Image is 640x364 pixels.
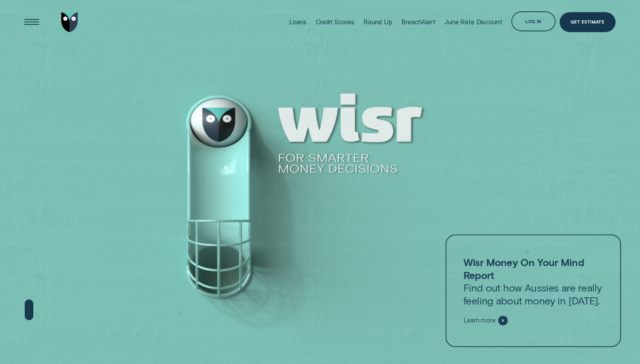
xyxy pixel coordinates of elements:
div: Round Up [363,18,392,26]
button: Log in [511,11,556,31]
div: BreachAlert [401,18,435,26]
span: Learn more [463,317,496,324]
button: Open Menu [22,12,42,32]
img: Wisr [61,12,78,32]
div: June Rate Discount [445,18,502,26]
div: Loans [289,18,306,26]
div: Credit Scores [316,18,354,26]
a: Get Estimate [560,12,616,32]
strong: Wisr Money On Your Mind Report [463,256,584,281]
p: Find out how Aussies are really feeling about money in [DATE]. [463,256,603,307]
a: Wisr Money On Your Mind ReportFind out how Aussies are really feeling about money in [DATE].Learn... [445,234,621,347]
